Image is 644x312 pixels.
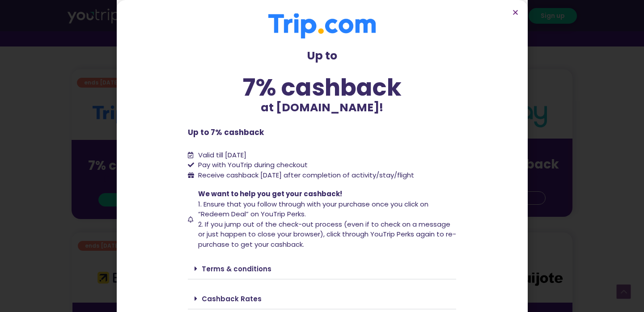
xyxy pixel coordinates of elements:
b: Up to 7% cashback [188,127,264,138]
p: Up to [188,47,456,64]
p: at [DOMAIN_NAME]! [188,99,456,116]
span: Pay with YouTrip during checkout [196,160,308,170]
span: Valid till [DATE] [198,150,246,160]
a: Close [512,9,519,16]
span: Receive cashback [DATE] after completion of activity/stay/flight [198,170,414,180]
span: 1. Ensure that you follow through with your purchase once you click on “Redeem Deal” on YouTrip P... [198,199,428,219]
div: Terms & conditions [188,258,456,279]
div: Cashback Rates [188,288,456,309]
a: Terms & conditions [202,264,271,274]
a: Cashback Rates [202,294,262,304]
span: 2. If you jump out of the check-out process (even if to check on a message or just happen to clos... [198,219,456,249]
span: We want to help you get your cashback! [198,189,342,198]
div: 7% cashback [188,76,456,99]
